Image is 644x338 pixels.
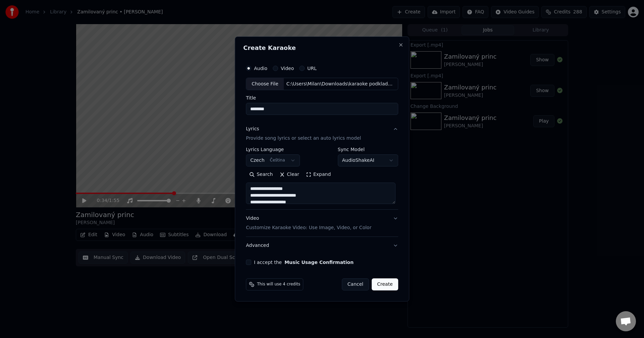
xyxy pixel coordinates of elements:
[276,170,303,180] button: Clear
[246,147,300,152] label: Lyrics Language
[246,224,371,231] p: Customize Karaoke Video: Use Image, Video, or Color
[254,260,354,265] label: I accept the
[246,78,284,90] div: Choose File
[372,278,398,290] button: Create
[246,96,398,100] label: Title
[342,278,369,290] button: Cancel
[246,135,361,142] p: Provide song lyrics or select an auto lyrics model
[338,147,398,152] label: Sync Model
[257,282,300,287] span: This will use 4 credits
[246,170,276,180] button: Search
[284,81,398,87] div: C:\Users\Milan\Downloads\karaoke podklady\04 Stíny.mp3
[307,66,317,71] label: URL
[246,147,398,210] div: LyricsProvide song lyrics or select an auto lyrics model
[303,170,334,180] button: Expand
[243,45,401,51] h2: Create Karaoke
[246,210,398,237] button: VideoCustomize Karaoke Video: Use Image, Video, or Color
[246,126,259,133] div: Lyrics
[254,66,267,71] label: Audio
[284,260,354,265] button: I accept the
[246,121,398,147] button: LyricsProvide song lyrics or select an auto lyrics model
[246,215,371,231] div: Video
[281,66,294,71] label: Video
[246,237,398,254] button: Advanced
